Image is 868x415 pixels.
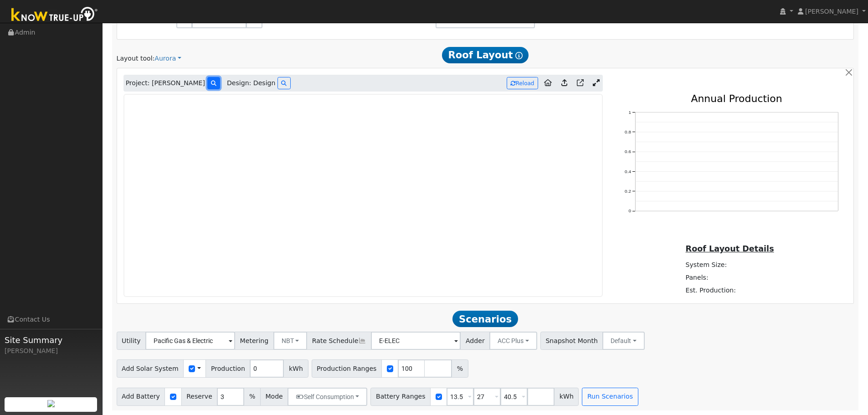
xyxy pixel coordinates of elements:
[370,388,431,406] span: Battery Ranges
[554,388,579,406] span: kWh
[117,388,165,406] span: Add Battery
[602,332,645,350] button: Default
[442,47,529,63] span: Roof Layout
[5,346,98,356] div: [PERSON_NAME]
[625,189,631,194] text: 0.2
[123,94,603,297] iframe: To enrich screen reader interactions, please activate Accessibility in Grammarly extension settings
[625,130,631,135] text: 0.8
[244,388,260,406] span: %
[205,359,250,378] span: Production
[312,359,382,378] span: Production Ranges
[307,332,371,350] span: Rate Schedule
[507,77,538,89] button: Reload
[452,359,468,378] span: %
[460,332,490,350] span: Adder
[117,55,155,62] span: Layout tool:
[126,78,205,88] span: Project: [PERSON_NAME]
[145,332,235,350] input: Select a Utility
[117,332,146,350] span: Utility
[540,332,603,350] span: Snapshot Month
[5,334,98,346] span: Site Summary
[590,77,603,90] a: Expand Aurora window
[540,76,555,91] a: Aurora to Home
[573,76,587,91] a: Open in Aurora
[181,388,218,406] span: Reserve
[582,388,638,406] button: Run Scenarios
[489,332,537,350] button: ACC Plus
[686,244,774,253] u: Roof Layout Details
[515,52,523,59] i: Show Help
[7,5,103,26] img: Know True-Up
[684,258,770,271] td: System Size:
[558,76,571,91] a: Upload consumption to Aurora project
[805,8,858,15] span: [PERSON_NAME]
[154,54,181,63] a: Aurora
[47,400,55,407] img: retrieve
[260,388,288,406] span: Mode
[227,78,275,88] span: Design: Design
[283,359,308,378] span: kWh
[117,359,184,378] span: Add Solar System
[625,149,631,154] text: 0.6
[684,284,770,297] td: Est. Production:
[371,332,461,350] input: Select a Rate Schedule
[288,388,367,406] button: Self Consumption
[452,311,518,327] span: Scenarios
[628,209,631,214] text: 0
[625,169,631,174] text: 0.4
[235,332,274,350] span: Metering
[684,272,770,284] td: Panels:
[273,332,308,350] button: NBT
[628,110,631,115] text: 1
[691,93,782,104] text: Annual Production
